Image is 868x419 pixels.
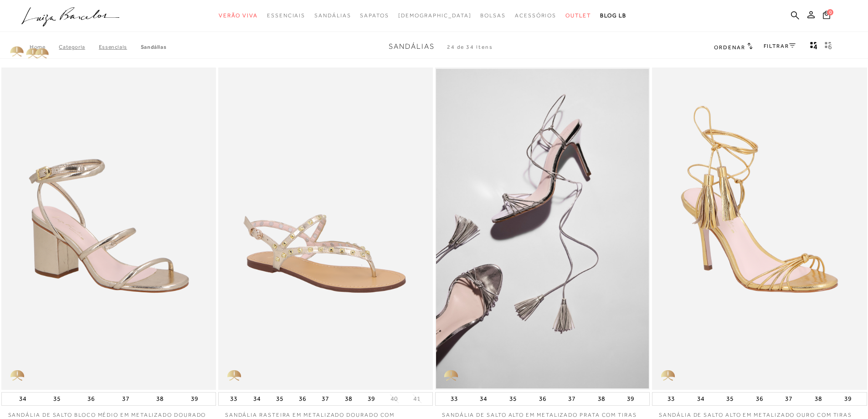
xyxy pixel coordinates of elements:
a: Home [30,44,59,50]
button: 33 [227,393,240,405]
span: Sapatos [360,12,389,19]
a: FILTRAR [764,43,796,49]
button: 39 [188,393,201,405]
button: 37 [319,393,332,405]
span: BLOG LB [600,12,627,19]
img: golden_caliandra_v6.png [1,362,33,390]
img: SANDÁLIA DE SALTO ALTO EM METALIZADO PRATA COM TIRAS [436,69,649,388]
a: categoryNavScreenReaderText [360,7,389,24]
button: 39 [624,393,637,405]
span: Bolsas [480,12,506,19]
a: categoryNavScreenReaderText [515,7,556,24]
a: categoryNavScreenReaderText [480,7,506,24]
button: 38 [342,393,355,405]
span: Sandálias [314,12,351,19]
button: 39 [842,393,854,405]
button: 39 [365,393,378,405]
button: 38 [154,393,166,405]
button: 35 [507,393,519,405]
span: Verão Viva [219,12,258,19]
img: golden_caliandra_v6.png [435,362,467,390]
img: golden_caliandra_v6.png [218,362,250,390]
button: 35 [273,393,286,405]
button: 34 [694,393,707,405]
a: SANDÁLIA RASTEIRA EM METALIZADO DOURADO COM TACHINHAS SANDÁLIA RASTEIRA EM METALIZADO DOURADO COM... [219,69,432,388]
span: Sandálias [389,42,435,51]
button: 34 [251,393,263,405]
span: 24 de 34 itens [447,44,493,50]
span: [DEMOGRAPHIC_DATA] [398,12,472,19]
a: SANDÁLIA DE SALTO ALTO EM METALIZADO OURO COM TIRAS [652,406,867,419]
button: gridText6Desc [822,41,835,53]
a: SANDÁLIA DE SALTO ALTO EM METALIZADO PRATA COM TIRAS SANDÁLIA DE SALTO ALTO EM METALIZADO PRATA C... [436,69,649,388]
a: noSubCategoriesText [398,7,472,24]
span: Outlet [565,12,591,19]
button: 35 [51,393,63,405]
a: SANDÁLIA DE SALTO ALTO EM METALIZADO PRATA COM TIRAS [435,406,650,419]
button: 36 [85,393,98,405]
button: 33 [665,393,678,405]
button: 0 [820,10,833,22]
a: Sandálias [141,44,166,50]
a: categoryNavScreenReaderText [314,7,351,24]
button: Mostrar 4 produtos por linha [807,41,820,53]
img: SANDÁLIA DE SALTO ALTO EM METALIZADO OURO COM TIRAS [653,69,866,388]
button: 34 [16,393,29,405]
a: categoryNavScreenReaderText [219,7,258,24]
a: Essenciais [99,44,141,50]
button: 36 [536,393,549,405]
a: Categoria [59,44,98,50]
span: 0 [827,9,833,16]
a: BLOG LB [600,7,627,24]
button: 41 [411,394,423,403]
a: SANDÁLIA DE SALTO BLOCO MÉDIO EM METALIZADO DOURADO DE TIRAS FINAS SANDÁLIA DE SALTO BLOCO MÉDIO ... [2,69,215,388]
img: SANDÁLIA DE SALTO BLOCO MÉDIO EM METALIZADO DOURADO DE TIRAS FINAS [2,69,215,388]
button: 36 [753,393,766,405]
button: 34 [477,393,490,405]
button: 36 [296,393,309,405]
button: 40 [388,394,401,403]
button: 37 [782,393,795,405]
span: Ordenar [714,44,745,51]
img: SANDÁLIA RASTEIRA EM METALIZADO DOURADO COM TACHINHAS [219,69,432,388]
span: Essenciais [267,12,305,19]
button: 38 [595,393,608,405]
button: 37 [565,393,578,405]
button: 38 [812,393,825,405]
button: 35 [724,393,736,405]
a: SANDÁLIA DE SALTO ALTO EM METALIZADO OURO COM TIRAS SANDÁLIA DE SALTO ALTO EM METALIZADO OURO COM... [653,69,866,388]
button: 37 [119,393,132,405]
a: categoryNavScreenReaderText [565,7,591,24]
img: golden_caliandra_v6.png [652,362,684,390]
span: Acessórios [515,12,556,19]
a: categoryNavScreenReaderText [267,7,305,24]
button: 33 [448,393,461,405]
